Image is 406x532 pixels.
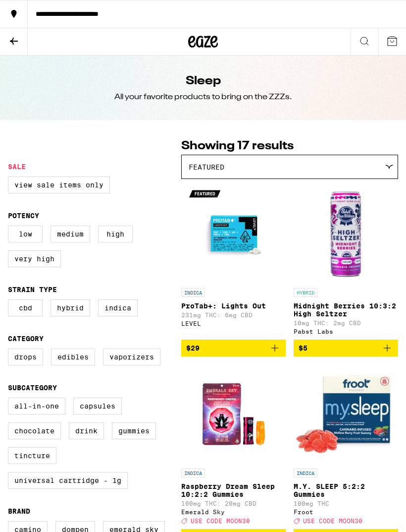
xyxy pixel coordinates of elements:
span: Featured [189,163,224,171]
a: Open page for ProTab+: Lights Out from LEVEL [181,184,286,340]
img: Pabst Labs - Midnight Berries 10:3:2 High Seltzer [296,184,396,283]
p: ProTab+: Lights Out [181,302,286,310]
label: Medium [51,226,90,242]
p: M.Y. SLEEP 5:2:2 Gummies [294,482,398,498]
label: All-In-One [8,398,65,414]
legend: Potency [8,212,39,220]
span: USE CODE MOON30 [191,518,250,524]
p: Raspberry Dream Sleep 10:2:2 Gummies [181,482,286,498]
p: Showing 17 results [181,138,398,155]
p: HYBRID [294,288,317,297]
a: Open page for M.Y. SLEEP 5:2:2 Gummies from Froot [294,364,398,529]
p: INDICA [294,469,317,477]
p: INDICA [181,288,205,297]
label: CBD [8,299,43,316]
p: INDICA [181,469,205,477]
div: Emerald Sky [181,509,286,515]
button: Add to bag [181,340,286,356]
h1: Sleep [186,73,221,90]
legend: Brand [8,507,30,515]
p: 100mg THC: 20mg CBD [181,500,286,507]
a: Open page for Midnight Berries 10:3:2 High Seltzer from Pabst Labs [294,184,398,340]
img: Froot - M.Y. SLEEP 5:2:2 Gummies [294,364,398,464]
label: Chocolate [8,422,61,439]
a: Open page for Raspberry Dream Sleep 10:2:2 Gummies from Emerald Sky [181,364,286,529]
label: Hybrid [51,299,90,316]
img: Emerald Sky - Raspberry Dream Sleep 10:2:2 Gummies [184,364,283,464]
label: Low [8,226,43,242]
legend: Strain Type [8,286,57,294]
legend: Category [8,335,44,343]
label: Drops [8,349,43,365]
legend: Sale [8,163,26,171]
div: All your favorite products to bring on the ZZZs. [114,92,292,103]
label: Capsules [73,398,122,414]
span: USE CODE MOON30 [303,518,362,524]
label: Drink [69,422,104,439]
div: Froot [294,509,398,515]
label: Gummies [112,422,156,439]
button: Add to bag [294,340,398,356]
div: Pabst Labs [294,328,398,335]
legend: Subcategory [8,384,57,392]
label: View Sale Items Only [8,177,110,193]
label: High [98,226,133,242]
span: $29 [186,344,200,352]
p: 100mg THC [294,500,398,507]
label: Vaporizers [103,349,160,365]
p: 10mg THC: 2mg CBD [294,320,398,326]
label: Edibles [51,349,95,365]
span: $5 [299,344,307,352]
div: LEVEL [181,320,286,327]
p: Midnight Berries 10:3:2 High Seltzer [294,302,398,318]
label: Tincture [8,447,56,464]
label: Very High [8,250,61,267]
label: Indica [98,299,138,316]
img: LEVEL - ProTab+: Lights Out [184,184,283,283]
label: Universal Cartridge - 1g [8,472,128,489]
p: 231mg THC: 6mg CBD [181,312,286,318]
